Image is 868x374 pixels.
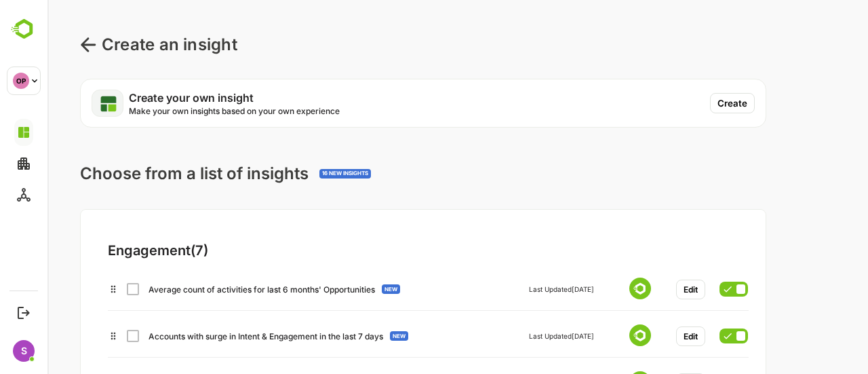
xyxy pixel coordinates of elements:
div: S [13,340,35,362]
div: OP [13,73,29,89]
div: Average count of activities for last 6 months' Opportunities [101,284,467,295]
div: Accounts with surge in Intent & Engagement in the last 7 days [101,331,467,341]
div: Last Updated [DATE] [481,332,547,340]
button: Edit [629,326,658,346]
p: Create an insight [54,33,190,57]
div: NEW [334,284,353,294]
div: Last Updated [DATE] [481,285,547,293]
div: Checkbox demoAverage count of activities for last 6 months' OpportunitiesNEWLast Updated[DATE]Edit [60,275,701,299]
button: Create [663,93,707,113]
a: Create [663,93,718,113]
button: Logout [14,303,33,322]
div: Checkbox demoAccounts with surge in Intent & Engagement in the last 7 daysNEWLast Updated[DATE]Edit [60,322,701,346]
div: Engagement ( 7 ) [60,242,724,259]
img: BambooboxLogoMark.f1c84d78b4c51b1a7b5f700c9845e183.svg [7,16,41,42]
div: Choose from a list of insights [33,164,323,184]
button: Edit [629,280,658,299]
p: Make your own insights based on your own experience [81,107,296,117]
div: 16 NEW INSIGHTS [275,170,321,177]
div: NEW [342,331,361,341]
p: Create your own insight [81,92,296,104]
